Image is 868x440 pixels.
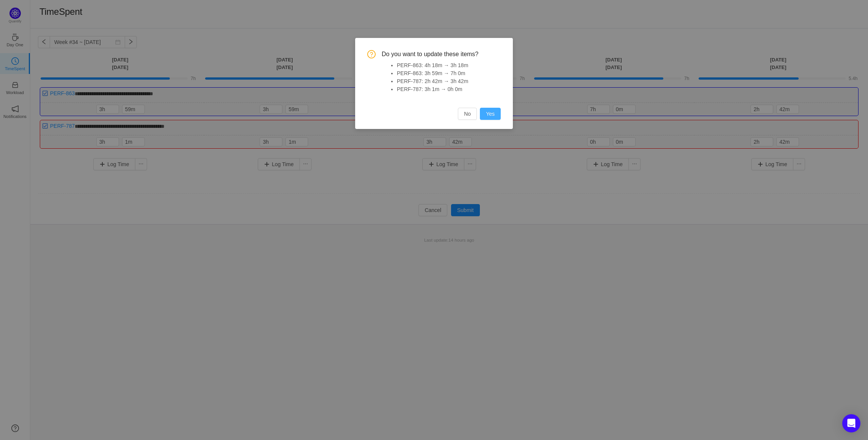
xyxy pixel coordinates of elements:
i: icon: question-circle [367,50,376,58]
button: Yes [480,108,501,120]
li: PERF-787: 3h 1m → 0h 0m [397,85,501,93]
span: Do you want to update these items? [382,50,501,58]
button: No [458,108,477,120]
li: PERF-863: 3h 59m → 7h 0m [397,69,501,77]
li: PERF-863: 4h 18m → 3h 18m [397,61,501,69]
li: PERF-787: 2h 42m → 3h 42m [397,77,501,85]
div: Open Intercom Messenger [842,414,860,432]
